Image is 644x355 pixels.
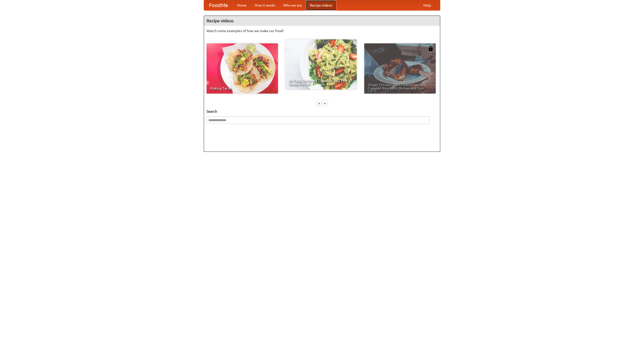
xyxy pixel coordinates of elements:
img: 483408.png [428,46,433,51]
a: Who we are [279,0,306,10]
h4: Recipe videos [204,16,440,26]
span: An Easy, Summery Tomato Pasta That's Ready for Fall [289,79,353,86]
a: Recipe videos [306,0,336,10]
a: Home [233,0,251,10]
div: « [317,100,321,106]
div: » [323,100,327,106]
a: FoodMe [204,0,233,10]
a: Help [419,0,435,10]
a: An Easy, Summery Tomato Pasta That's Ready for Fall [285,39,357,90]
span: Making Tacos [210,87,274,90]
a: Making Tacos [207,43,278,94]
p: Watch some examples of how we make our food! [207,28,437,33]
a: How it works [251,0,279,10]
h5: Search [207,109,437,114]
